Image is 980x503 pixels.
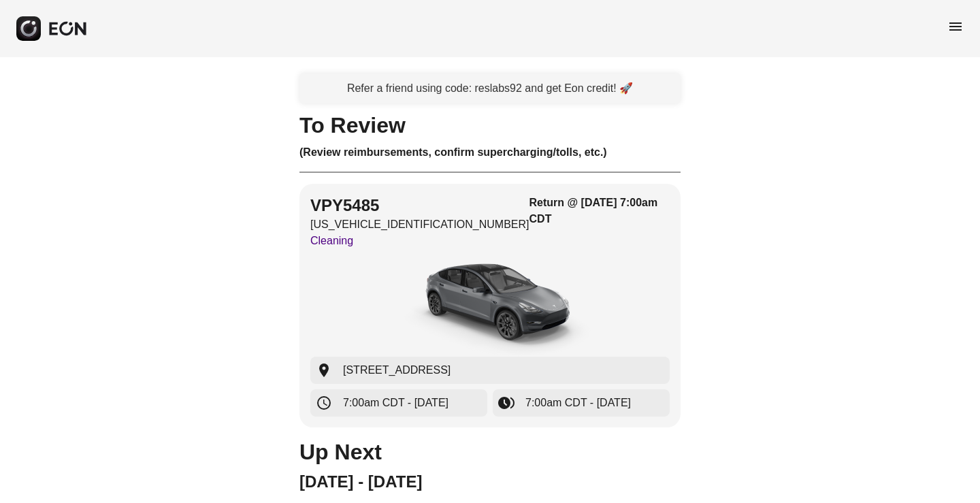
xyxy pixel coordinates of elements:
button: VPY5485[US_VEHICLE_IDENTIFICATION_NUMBER]CleaningReturn @ [DATE] 7:00am CDTcar[STREET_ADDRESS]7:0... [299,184,681,427]
h1: Up Next [299,444,681,460]
h3: Return @ [DATE] 7:00am CDT [529,195,670,227]
span: location_on [316,362,332,378]
span: [STREET_ADDRESS] [343,362,451,378]
span: 7:00am CDT - [DATE] [343,395,448,411]
img: car [388,255,592,357]
h3: (Review reimbursements, confirm supercharging/tolls, etc.) [299,144,681,161]
span: menu [947,18,964,35]
span: browse_gallery [498,395,514,411]
a: Refer a friend using code: reslabs92 and get Eon credit! 🚀 [299,74,681,103]
p: Cleaning [310,233,529,249]
p: [US_VEHICLE_IDENTIFICATION_NUMBER] [310,216,529,233]
h2: [DATE] - [DATE] [299,471,681,493]
span: schedule [316,395,332,411]
span: 7:00am CDT - [DATE] [525,395,631,411]
h1: To Review [299,117,681,133]
h2: VPY5485 [310,195,529,216]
